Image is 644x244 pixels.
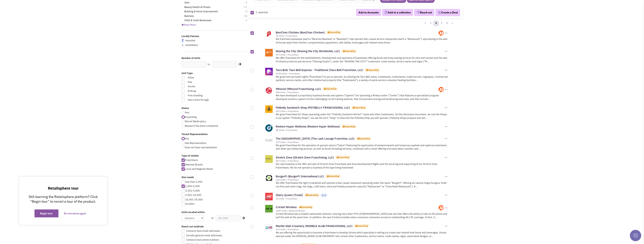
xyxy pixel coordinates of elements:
[276,53,444,56] div: 197 Units • Franchisor
[258,11,268,14] span: selected
[240,216,246,221] div: Search Nearby
[211,216,213,220] span: of
[185,193,201,197] span: 5,001-10,000
[185,120,206,123] span: Recent Bankruptcy
[185,124,218,127] span: Research has been completed
[185,185,200,188] span: 1,000-2,500
[276,159,444,162] div: 367 Units • Franchisor
[325,194,326,197] span: 0
[185,89,227,93] span: Endcap
[276,106,350,109] a: Potbelly Sandwich Shop (POTBELLY FRANCHISING, LLC)
[186,238,219,241] span: Contacts have phone numbers
[276,113,448,120] p: We grant franchises for Shops operating under the “Potbelly Sandwich Works®” name and other trade...
[276,49,340,53] a: Waxing the City (Waxing the City Worldwide, LLC)
[439,205,444,210] img: jgqg-bj3cUKTfDpx_65GSg.png
[181,35,248,38] label: Locally Famous
[244,5,251,9] span: 17
[276,141,444,144] div: 137 Units • Franchisor
[368,68,378,72] div: Expanding
[185,94,227,97] span: Free standing
[181,133,248,136] label: Tenant Representation
[276,162,448,169] p: Our sole business is the offer and sale of Stretch Zone Franchises and Area Development Rights an...
[236,62,242,67] div: Search Nearby
[185,98,227,102] span: Has a drive through
[184,19,211,22] a: Child & Youth Businesses
[329,175,339,178] div: Expanding
[181,39,184,42] img: locallyfamous-largeicon.png
[185,80,227,84] span: Pad
[276,181,448,188] p: We offer franchisees the right to establish and operate a fast casual restaurant operating under ...
[384,11,388,14] img: icon-collection-lavender.png
[301,205,312,209] div: Expanding
[256,11,257,14] span: 2
[185,198,203,201] span: 10,001-25,000
[276,156,334,159] a: Stretch Zone (Stretch Zone Franchising, LLC)
[27,186,100,191] p: Retailsphere tour
[433,20,439,26] a: 2
[356,9,381,16] button: Add to Accounts
[344,125,355,128] div: Expanding
[185,115,197,119] span: Expanding
[186,229,220,232] span: Contacts have email addresses
[307,193,318,197] div: Expanding
[181,107,248,110] label: Status
[438,11,441,15] img: Deal-Dollar.png
[244,14,251,18] span: 10
[185,39,195,42] span: Awarded
[185,146,217,149] span: Does not have representation
[276,209,439,212] div: 1289 Units • National Brand
[184,5,210,9] a: Beauty Health & Fitness
[450,20,455,26] a: »
[185,189,200,192] span: 2,501-5,000
[338,156,349,159] div: Expanding
[444,20,450,26] a: 4
[439,20,444,26] a: 3
[185,111,189,114] span: Any
[382,9,413,16] button: Add to a collection
[185,202,195,205] span: 25,000+
[246,19,251,22] span: 3
[276,205,297,209] a: Cricket Wireless
[276,34,439,37] div: 92 Units • Franchisor
[184,10,218,13] a: Building & Home Improvement
[276,91,439,94] div: 706 Units • Franchisor
[276,228,444,231] div: 113 Units • Franchisor
[27,194,100,204] p: Still learning the Retailsphere platform? Click "Begin tour" to revisit a tour of the product.
[417,11,420,14] img: VectorPaper_Plane.png
[208,63,210,66] label: to
[357,224,368,227] div: Expanding
[185,167,213,171] span: Local and Regional Retail
[439,31,444,36] img: jgqg-bj3cUKTfDpx_65GSg.png
[428,20,433,26] a: 1
[276,68,363,72] a: Taco Bell; Taco Bell Express - Traditional (Taco Bell Franchisor, LLC)
[276,224,352,228] a: Marble Slab Creamery (MARBLE SLAB FRANCHISING, LLC)
[354,106,365,109] div: Expanding
[184,1,189,5] a: Auto
[276,72,444,75] div: 7242 Units • Franchisor
[414,9,434,16] button: Reach out
[276,178,444,181] div: 122 Units • Franchisor
[181,176,248,179] label: Size needs
[325,87,336,90] div: Expanding
[181,154,248,158] label: Type of retailer
[276,175,324,178] a: BurgerFi (BurgerFi International LLC)
[276,75,448,82] p: We grant non-exclusive rights ("franchises") to you to operate, by utilizing the Taco Bell name, ...
[185,137,189,140] span: Any
[359,137,370,140] div: Expanding
[181,225,248,229] label: Reach out methods
[276,212,448,219] p: Cricket Wireless has a reliable nationwide network covering more than 97% of [DEMOGRAPHIC_DATA] a...
[185,141,206,145] span: Has Representation
[276,129,444,132] div: 88 Units • Franchisor
[250,11,254,14] img: Rectangle.png
[345,49,355,53] div: Expanding
[181,56,248,60] label: Number of Units
[276,125,340,128] a: Restore Hyper Wellness (Restore Hyper Wellness)
[185,180,202,183] span: less than 1,000
[435,9,460,16] button: Create a Deal
[276,37,448,44] p: We franchise businesses (each a "Bonchon Business" or "Business"), that operate fast-casual servi...
[276,56,448,63] p: We offer franchises for the establishment, development and operation of businesses offering facia...
[185,163,203,166] span: National Brands
[186,234,222,237] span: Include general email addresses
[276,94,448,101] p: We have developed a proprietary business format and system (“System”) for operating a fitness cen...
[184,14,194,18] a: Business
